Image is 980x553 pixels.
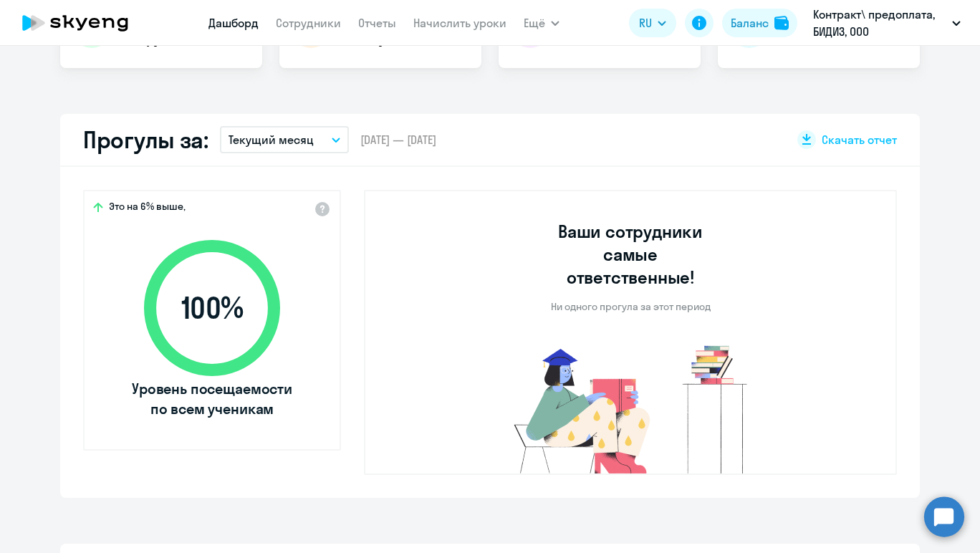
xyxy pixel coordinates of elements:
p: Ни одного прогула за этот период [551,300,711,313]
button: Текущий месяц [220,126,349,153]
p: Контракт\ предоплата, БИДИЗ, ООО [813,6,946,40]
span: RU [639,14,652,32]
h3: Ваши сотрудники самые ответственные! [539,220,723,289]
a: Начислить уроки [413,16,506,30]
div: Баланс [731,14,769,32]
span: [DATE] — [DATE] [360,132,436,148]
img: balance [774,16,789,30]
a: Отчеты [358,16,396,30]
h2: Прогулы за: [83,125,208,154]
a: Сотрудники [276,16,341,30]
p: Текущий месяц [229,131,314,148]
span: Это на 6% выше, [109,200,186,217]
img: no-truants [487,342,774,473]
button: Балансbalance [722,9,797,37]
span: Скачать отчет [822,132,897,148]
button: Контракт\ предоплата, БИДИЗ, ООО [806,6,968,40]
span: 100 % [130,291,294,325]
button: Ещё [524,9,559,37]
span: Уровень посещаемости по всем ученикам [130,379,294,419]
a: Дашборд [208,16,259,30]
button: RU [629,9,676,37]
span: Ещё [524,14,545,32]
